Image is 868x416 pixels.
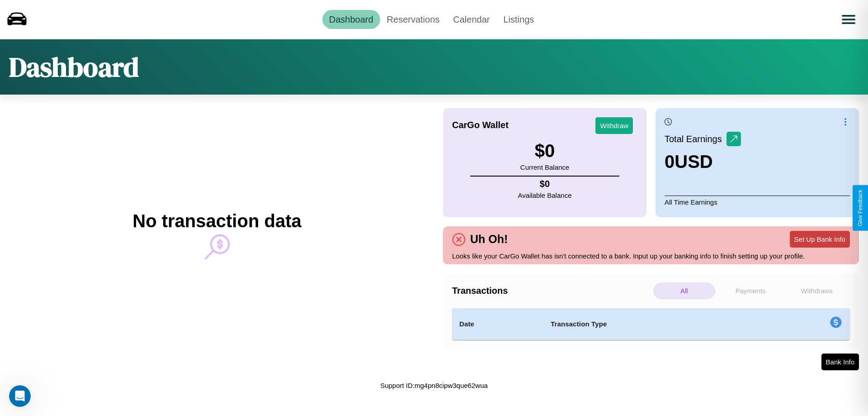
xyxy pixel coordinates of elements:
[836,7,861,32] button: Open menu
[520,141,569,161] h3: $ 0
[665,196,850,208] p: All Time Earnings
[520,161,569,173] p: Current Balance
[452,308,850,340] table: simple table
[665,152,741,172] h3: 0 USD
[518,189,572,201] p: Available Balance
[790,231,850,248] button: Set Up Bank Info
[821,354,859,370] button: Bank Info
[496,10,541,29] a: Listings
[452,286,651,296] h4: Transactions
[9,48,139,86] h1: Dashboard
[551,319,756,330] h4: Transaction Type
[595,117,633,134] button: Withdraw
[786,282,848,299] p: Withdraws
[665,131,726,147] p: Total Earnings
[653,282,715,299] p: All
[132,211,301,231] h2: No transaction data
[459,319,536,330] h4: Date
[9,385,31,407] iframe: Intercom live chat
[446,10,496,29] a: Calendar
[322,10,380,29] a: Dashboard
[720,282,782,299] p: Payments
[466,233,512,246] h4: Uh Oh!
[380,379,488,392] p: Support ID: mg4pn8cipw3que62wua
[452,250,850,262] p: Looks like your CarGo Wallet has isn't connected to a bank. Input up your banking info to finish ...
[380,10,447,29] a: Reservations
[857,190,863,226] div: Give Feedback
[452,120,509,130] h4: CarGo Wallet
[518,179,572,189] h4: $ 0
